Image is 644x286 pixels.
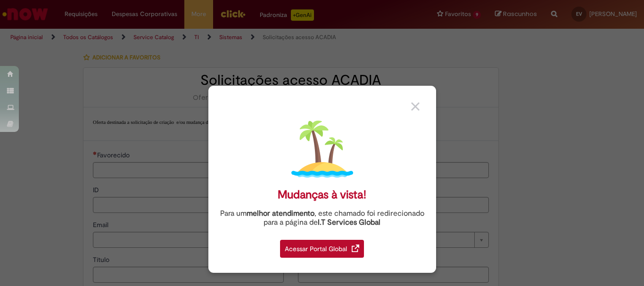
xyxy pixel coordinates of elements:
[280,235,364,258] a: Acessar Portal Global
[352,245,359,252] img: redirect_link.png
[278,188,366,202] div: Mudanças à vista!
[280,240,364,258] div: Acessar Portal Global
[318,212,380,227] a: I.T Services Global
[215,209,429,227] div: Para um , este chamado foi redirecionado para a página de
[291,118,353,180] img: island.png
[247,209,314,218] strong: melhor atendimento
[411,102,420,111] img: close_button_grey.png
